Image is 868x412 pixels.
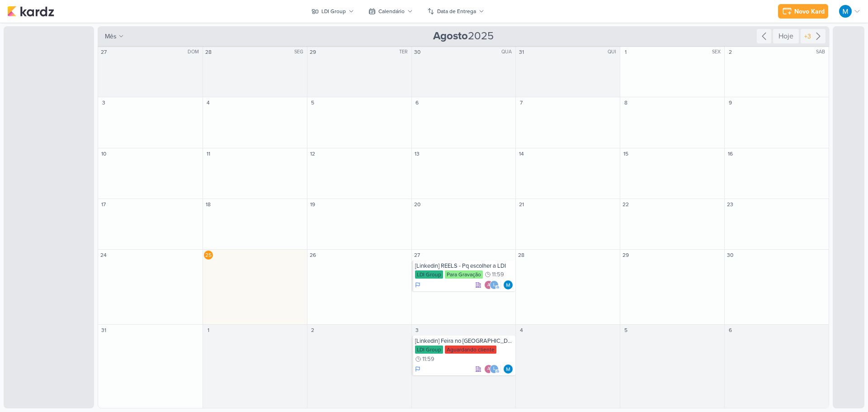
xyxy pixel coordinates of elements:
[504,280,513,289] img: MARIANA MIRANDA
[621,47,630,57] div: 1
[204,47,213,57] div: 28
[308,251,317,260] div: 26
[99,326,108,335] div: 31
[415,270,443,279] div: LDI Group
[517,251,526,260] div: 28
[816,48,828,56] div: SAB
[413,326,422,335] div: 3
[413,98,422,107] div: 6
[415,281,420,289] div: Em Andamento
[204,251,213,260] div: 25
[608,48,619,56] div: QUI
[433,29,494,43] span: 2025
[504,365,513,374] img: MARIANA MIRANDA
[399,48,410,56] div: TER
[490,365,499,374] div: luciano@ldigroup.com.br
[484,280,493,289] div: aline.ferraz@ldigroup.com.br
[308,200,317,209] div: 19
[415,365,420,373] div: Em Andamento
[484,365,493,374] div: aline.ferraz@ldigroup.com.br
[517,98,526,107] div: 7
[99,98,108,107] div: 3
[99,149,108,158] div: 10
[802,32,813,41] div: +3
[413,251,422,260] div: 27
[415,262,514,270] div: [Linkedin] REELS - Pq escolher a LDI
[422,356,434,362] span: 11:59
[504,365,513,374] div: Responsável: MARIANA MIRANDA
[413,149,422,158] div: 13
[487,283,490,288] p: a
[621,200,630,209] div: 22
[484,365,501,374] div: Colaboradores: aline.ferraz@ldigroup.com.br, luciano@ldigroup.com.br
[726,326,735,335] div: 6
[773,29,799,43] div: Hoje
[712,48,723,56] div: SEX
[517,47,526,57] div: 31
[415,346,443,354] div: LDI Group
[308,98,317,107] div: 5
[294,48,306,56] div: SEG
[415,337,514,345] div: [Linkedin] Feira no México
[493,283,495,288] p: l
[99,251,108,260] div: 24
[99,47,108,57] div: 27
[621,98,630,107] div: 8
[517,200,526,209] div: 21
[445,346,496,354] div: Aguardando cliente
[308,47,317,57] div: 29
[204,200,213,209] div: 18
[7,6,54,17] img: kardz.app
[188,48,202,56] div: DOM
[204,98,213,107] div: 4
[413,200,422,209] div: 20
[204,326,213,335] div: 1
[105,32,117,41] span: mês
[99,200,108,209] div: 17
[493,367,495,371] p: l
[621,149,630,158] div: 15
[204,149,213,158] div: 11
[484,280,501,289] div: Colaboradores: aline.ferraz@ldigroup.com.br, luciano@ldigroup.com.br
[726,149,735,158] div: 16
[504,280,513,289] div: Responsável: MARIANA MIRANDA
[726,251,735,260] div: 30
[621,326,630,335] div: 5
[778,4,828,19] button: Novo Kard
[726,98,735,107] div: 9
[794,7,825,16] div: Novo Kard
[487,367,490,371] p: a
[517,149,526,158] div: 14
[413,47,422,57] div: 30
[839,5,852,18] img: MARIANA MIRANDA
[726,47,735,57] div: 2
[433,29,468,43] strong: Agosto
[490,280,499,289] div: luciano@ldigroup.com.br
[517,326,526,335] div: 4
[501,48,514,56] div: QUA
[308,149,317,158] div: 12
[621,251,630,260] div: 29
[308,326,317,335] div: 2
[726,200,735,209] div: 23
[445,270,483,279] div: Para Gravação
[492,271,504,278] span: 11:59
